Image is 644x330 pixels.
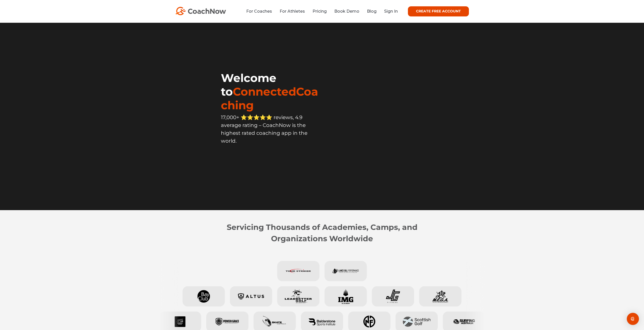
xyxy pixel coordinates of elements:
[408,6,469,16] a: CREATE FREE ACCOUNT
[246,9,272,14] a: For Coaches
[221,156,322,171] iframe: Embedded CTA
[334,9,359,14] a: Book Demo
[384,9,398,14] a: Sign In
[313,9,327,14] a: Pricing
[221,114,307,144] span: 17,000+ ⭐️⭐️⭐️⭐️⭐️ reviews, 4.9 average rating – CoachNow is the highest rated coaching app in th...
[627,313,639,325] div: Open Intercom Messenger
[367,9,377,14] a: Blog
[221,85,318,112] span: ConnectedCoaching
[227,223,418,243] strong: Servicing Thousands of Academies, Camps, and Organizations Worldwide
[280,9,305,14] a: For Athletes
[175,7,226,15] img: CoachNow Logo
[221,71,322,112] h1: Welcome to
